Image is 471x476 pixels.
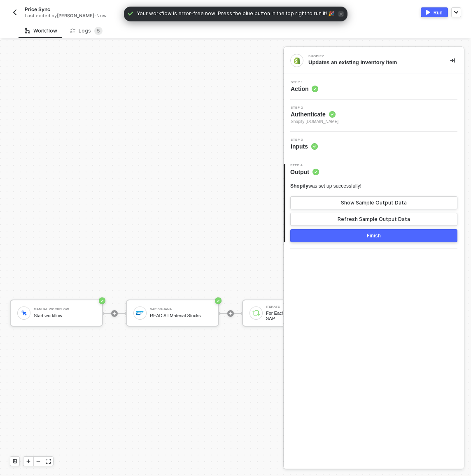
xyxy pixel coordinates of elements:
span: icon-check [127,10,134,17]
div: Last edited by - Now [25,13,217,19]
span: Action [291,85,318,93]
span: icon-expand [46,459,51,464]
button: Show Sample Output Data [290,196,457,209]
img: icon [252,309,260,317]
span: Step 2 [291,106,338,109]
span: icon-success-page [215,297,222,304]
div: Step 1Action [284,81,464,93]
span: [PERSON_NAME] [57,13,94,19]
span: Step 4 [290,164,319,167]
span: Step 1 [291,81,318,84]
img: integration-icon [293,57,301,64]
div: Updates an existing Inventory Item [308,59,437,66]
div: Start workflow [34,313,96,318]
img: back [12,9,18,16]
button: activateRun [421,7,448,17]
div: Logs [70,27,103,35]
span: Shopify [DOMAIN_NAME] [291,118,338,125]
div: Step 2Authenticate Shopify [DOMAIN_NAME] [284,106,464,125]
div: Iterate [266,305,328,309]
img: icon [136,309,144,317]
span: icon-collapse-right [450,58,455,63]
img: icon [20,309,28,316]
button: back [10,7,20,17]
div: Run [434,9,443,16]
div: Refresh Sample Output Data [338,216,410,223]
span: icon-success-page [99,297,105,304]
span: icon-play [26,459,31,464]
span: Shopify [290,183,308,189]
span: Your workflow is error-free now! Press the blue button in the top right to run it! 🎉 [137,10,334,18]
div: Step 3Inputs [284,138,464,151]
span: 5 [97,28,100,34]
div: For Each Material Stock in SAP [266,311,328,321]
span: Price Sync [25,6,50,13]
span: icon-minus [36,459,41,464]
div: was set up successfully! [290,183,361,190]
span: Inputs [291,142,318,151]
div: Show Sample Output Data [341,200,407,206]
span: icon-play [228,311,233,316]
div: Finish [367,232,381,239]
img: activate [426,10,430,15]
div: Step 4Output Shopifywas set up successfully!Show Sample Output DataRefresh Sample Output DataFinish [284,164,464,242]
span: icon-play [112,311,117,316]
div: READ All Material Stocks [150,313,212,318]
span: Authenticate [291,110,338,118]
span: icon-close [338,11,344,17]
div: Workflow [25,28,57,34]
sup: 5 [94,27,103,35]
span: Output [290,168,319,176]
div: SAP S/4HANA [150,308,212,311]
button: Finish [290,229,457,242]
div: Manual Workflow [34,308,96,311]
div: Shopify [308,55,432,58]
button: Refresh Sample Output Data [290,213,457,226]
span: Step 3 [291,138,318,142]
